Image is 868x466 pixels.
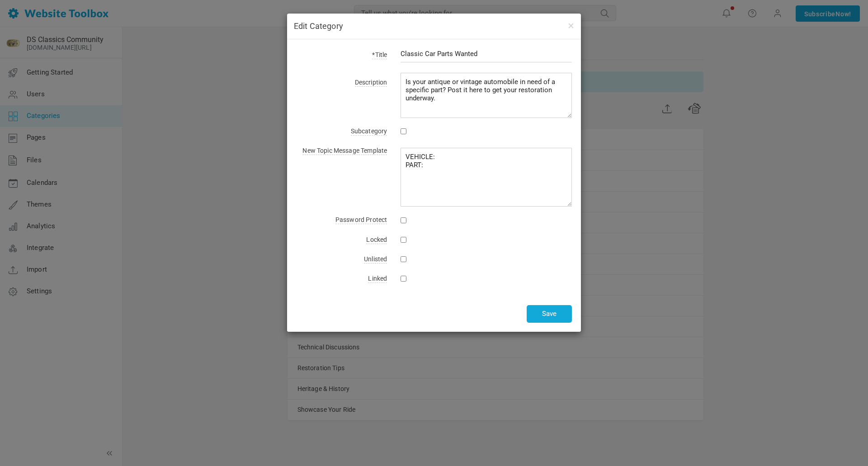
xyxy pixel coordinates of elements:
h4: Edit Category [294,20,574,32]
span: Locked [366,236,387,244]
span: Linked [368,275,387,283]
textarea: Is your antique or vintage automobile in need of a specific part? Post it here to get your restor... [401,73,572,118]
span: Subcategory [351,127,387,136]
span: Unlisted [364,255,387,264]
span: Password Protect [335,216,387,224]
button: Save [527,305,572,323]
span: Description [355,79,387,87]
textarea: VEHICLE: PART: [401,148,572,207]
span: New Topic Message Template [302,147,387,155]
span: *Title [372,51,387,59]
